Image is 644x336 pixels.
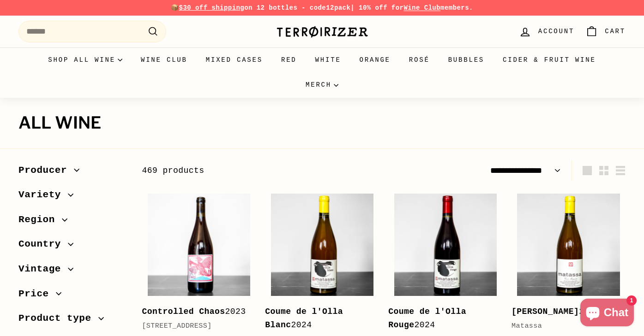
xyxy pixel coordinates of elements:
[439,47,494,72] a: Bubbles
[142,321,247,332] div: [STREET_ADDRESS]
[18,210,127,235] button: Region
[18,185,127,210] button: Variety
[18,234,127,259] button: Country
[197,47,272,72] a: Mixed Cases
[538,26,574,36] span: Account
[494,47,605,72] a: Cider & Fruit Wine
[18,286,56,302] span: Price
[18,212,62,228] span: Region
[388,307,466,330] b: Coume de l'Olla Rouge
[142,307,225,316] b: Controlled Chaos
[326,4,350,12] strong: 12pack
[39,47,132,72] summary: Shop all wine
[580,18,631,45] a: Cart
[272,47,306,72] a: Red
[400,47,439,72] a: Rosé
[512,305,616,318] div: 2024
[18,311,98,326] span: Product type
[605,26,626,36] span: Cart
[18,284,127,309] button: Price
[296,72,348,97] summary: Merch
[142,164,384,177] div: 469 products
[18,3,626,13] p: 📦 on 12 bottles - code | 10% off for members.
[578,299,637,329] inbox-online-store-chat: Shopify online store chat
[306,47,350,72] a: White
[18,261,68,277] span: Vintage
[179,4,245,12] span: $30 off shipping
[18,187,68,203] span: Variety
[18,114,626,132] h1: All wine
[265,307,343,330] b: Coume de l'Olla Blanc
[142,305,247,318] div: 2023
[513,18,580,45] a: Account
[403,4,440,12] a: Wine Club
[18,308,127,333] button: Product type
[18,160,127,185] button: Producer
[512,321,616,332] div: Matassa
[18,236,68,252] span: Country
[350,47,400,72] a: Orange
[512,307,579,316] b: [PERSON_NAME]
[18,163,74,178] span: Producer
[265,305,370,332] div: 2024
[18,259,127,284] button: Vintage
[388,305,493,332] div: 2024
[132,47,197,72] a: Wine Club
